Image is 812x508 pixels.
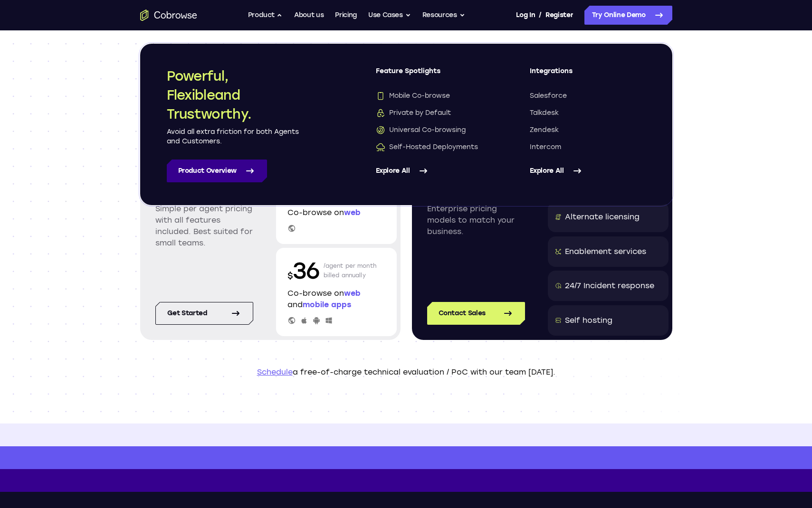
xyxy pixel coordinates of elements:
[287,255,320,286] p: 36
[427,203,525,237] p: Enterprise pricing models to match your business.
[427,302,525,325] a: Contact Sales
[545,6,573,25] a: Register
[376,108,385,118] img: Private by Default
[376,125,466,135] span: Universal Co-browsing
[324,255,377,286] p: /agent per month billed annually
[530,160,646,182] a: Explore All
[155,302,253,325] a: Get started
[584,6,672,25] a: Try Online Demo
[530,125,646,135] a: Zendesk
[167,127,300,146] p: Avoid all extra friction for both Agents and Customers.
[565,280,654,292] div: 24/7 Incident response
[287,207,385,218] p: Co-browse on
[376,125,385,135] img: Universal Co-browsing
[368,6,411,25] button: Use Cases
[344,208,361,217] span: web
[376,142,478,152] span: Self-Hosted Deployments
[530,91,567,101] span: Salesforce
[422,6,465,25] button: Resources
[376,142,492,152] a: Self-Hosted DeploymentsSelf-Hosted Deployments
[376,160,492,182] a: Explore All
[376,108,492,118] a: Private by DefaultPrivate by Default
[565,211,640,223] div: Alternate licensing
[287,288,385,310] p: Co-browse on and
[539,9,542,21] span: /
[376,91,492,101] a: Mobile Co-browseMobile Co-browse
[287,271,293,281] span: $
[530,66,646,84] span: Integrations
[344,289,361,298] span: web
[530,108,559,118] span: Talkdesk
[140,367,672,378] p: a free-of-charge technical evaluation / PoC with our team [DATE].
[530,142,561,152] span: Intercom
[530,125,559,135] span: Zendesk
[376,142,385,152] img: Self-Hosted Deployments
[516,6,535,25] a: Log In
[376,125,492,135] a: Universal Co-browsingUniversal Co-browsing
[257,367,293,376] a: Schedule
[376,91,450,101] span: Mobile Co-browse
[565,315,612,326] div: Self hosting
[294,6,324,25] a: About us
[530,108,646,118] a: Talkdesk
[376,108,451,118] span: Private by Default
[530,142,646,152] a: Intercom
[155,203,253,249] p: Simple per agent pricing with all features included. Best suited for small teams.
[303,300,351,309] span: mobile apps
[248,6,283,25] button: Product
[335,6,357,25] a: Pricing
[530,91,646,101] a: Salesforce
[167,66,300,123] h2: Powerful, Flexible and Trustworthy.
[376,91,385,101] img: Mobile Co-browse
[140,9,197,21] a: Go to the home page
[565,246,646,257] div: Enablement services
[167,160,267,182] a: Product Overview
[376,66,492,84] span: Feature Spotlights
